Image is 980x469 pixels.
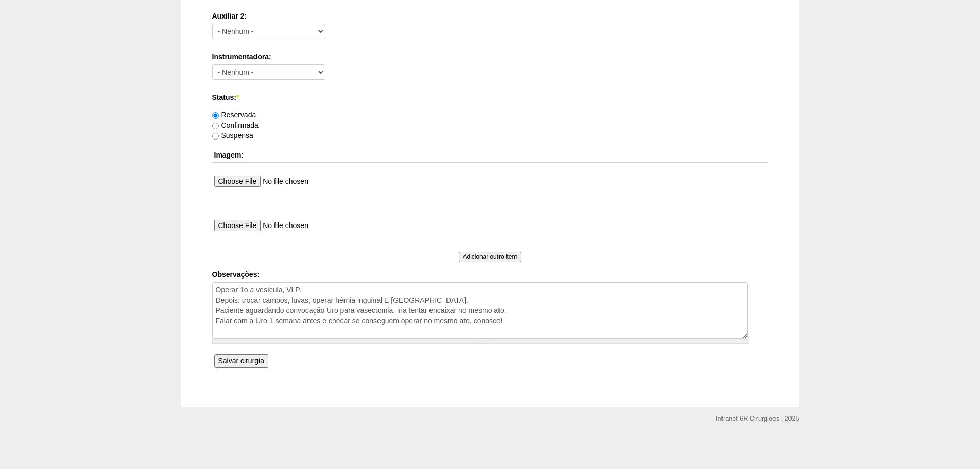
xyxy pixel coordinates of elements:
input: Salvar cirurgia [214,354,268,368]
input: Reservada [212,112,219,119]
label: Auxiliar 2: [212,11,768,21]
input: Adicionar outro item [459,252,522,262]
input: Confirmada [212,123,219,129]
textarea: Operar 1o a vesícula, VLP. Depois: trocar campos, luvas, operar hérnia inguinal E [GEOGRAPHIC_DAT... [212,282,748,339]
label: Confirmada [212,121,259,129]
input: Suspensa [212,133,219,140]
div: Intranet 6R Cirurgiões | 2025 [716,413,799,424]
label: Observações: [212,269,768,280]
label: Instrumentadora: [212,51,768,62]
label: Suspensa [212,131,253,140]
label: Status: [212,92,768,102]
label: Reservada [212,111,256,119]
th: Imagem: [212,148,768,163]
span: Este campo é obrigatório. [236,93,239,101]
